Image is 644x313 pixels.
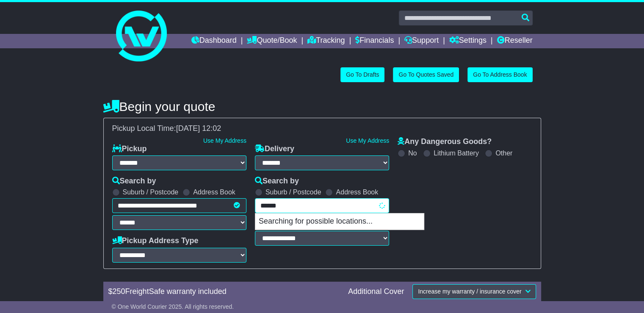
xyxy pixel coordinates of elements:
[449,34,486,48] a: Settings
[191,34,237,48] a: Dashboard
[247,34,297,48] a: Quote/Book
[408,149,417,157] label: No
[123,188,179,196] label: Suburb / Postcode
[340,67,384,82] a: Go To Drafts
[497,34,532,48] a: Reseller
[176,124,221,133] span: [DATE] 12:02
[404,34,439,48] a: Support
[393,67,459,82] a: Go To Quotes Saved
[344,287,408,296] div: Additional Cover
[412,284,536,299] button: Increase my warranty / insurance cover
[336,188,378,196] label: Address Book
[255,144,294,154] label: Delivery
[255,213,424,230] p: Searching for possible locations...
[108,124,536,133] div: Pickup Local Time:
[398,137,492,147] label: Any Dangerous Goods?
[418,288,521,295] span: Increase my warranty / insurance cover
[113,287,125,296] span: 250
[112,236,199,246] label: Pickup Address Type
[112,303,234,310] span: © One World Courier 2025. All rights reserved.
[346,137,389,144] a: Use My Address
[103,100,541,114] h4: Begin your quote
[193,188,235,196] label: Address Book
[265,188,321,196] label: Suburb / Postcode
[434,149,479,157] label: Lithium Battery
[104,287,344,296] div: $ FreightSafe warranty included
[307,34,345,48] a: Tracking
[495,149,512,157] label: Other
[112,177,156,186] label: Search by
[112,144,147,154] label: Pickup
[203,137,246,144] a: Use My Address
[467,67,532,82] a: Go To Address Book
[255,177,299,186] label: Search by
[355,34,394,48] a: Financials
